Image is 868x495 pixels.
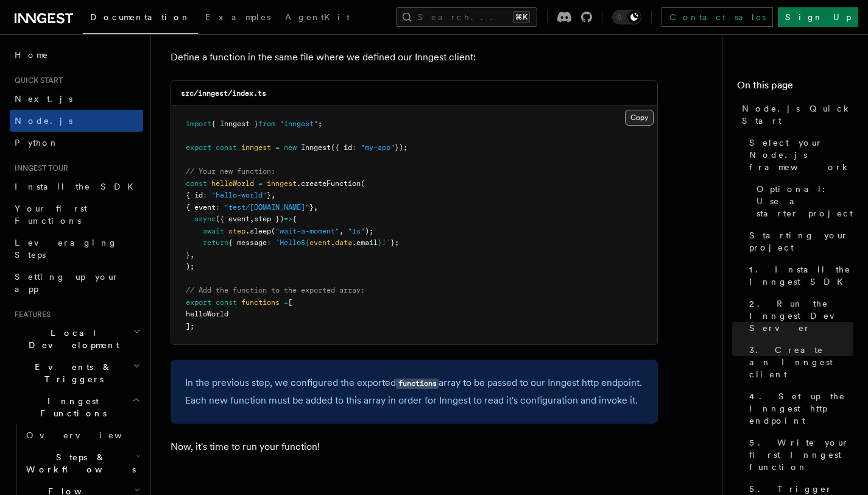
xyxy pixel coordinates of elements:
[10,322,143,356] button: Local Development
[203,191,207,199] span: :
[203,227,224,235] span: await
[10,361,133,385] span: Events & Triggers
[513,11,530,23] kbd: ⌘K
[625,110,654,126] button: Copy
[749,229,853,254] span: Starting your project
[267,191,271,199] span: }
[10,132,143,154] a: Python
[267,238,271,247] span: :
[254,215,284,223] span: step })
[378,238,382,247] span: }
[21,424,143,446] a: Overview
[186,286,365,294] span: // Add the function to the exported array:
[203,238,228,247] span: return
[186,179,207,188] span: const
[186,203,216,212] span: { event
[271,227,275,235] span: (
[171,49,658,66] p: Define a function in the same file where we defined our Inngest client:
[258,179,263,188] span: =
[284,298,288,307] span: =
[744,132,853,178] a: Select your Node.js framework
[241,298,280,307] span: functions
[205,12,270,22] span: Examples
[21,446,143,480] button: Steps & Workflows
[15,238,118,260] span: Leveraging Steps
[297,179,361,188] span: .createFunction
[365,227,373,235] span: );
[186,298,211,307] span: export
[10,395,132,419] span: Inngest Functions
[275,238,301,247] span: `Hello
[245,227,271,235] span: .sleep
[309,238,331,247] span: event
[216,143,237,152] span: const
[737,98,853,132] a: Node.js Quick Start
[749,390,853,427] span: 4. Set up the Inngest http endpoint
[185,374,643,409] p: In the previous step, we configured the exported array to be passed to our Inngest http endpoint....
[10,198,143,232] a: Your first Functions
[744,339,853,385] a: 3. Create an Inngest client
[228,227,245,235] span: step
[26,430,152,440] span: Overview
[395,143,408,152] span: });
[612,10,641,24] button: Toggle dark mode
[15,94,72,104] span: Next.js
[396,7,537,27] button: Search...⌘K
[211,191,267,199] span: "hello-world"
[186,143,211,152] span: export
[15,138,59,148] span: Python
[744,258,853,293] a: 1. Install the Inngest SDK
[10,266,143,300] a: Setting up your app
[10,327,133,351] span: Local Development
[190,251,194,259] span: ,
[301,238,309,247] span: ${
[284,143,297,152] span: new
[749,263,853,288] span: 1. Install the Inngest SDK
[348,227,365,235] span: "1s"
[10,88,143,110] a: Next.js
[390,238,399,247] span: };
[749,137,853,173] span: Select your Node.js framework
[284,215,292,223] span: =>
[186,322,194,330] span: ];
[241,143,271,152] span: inngest
[339,227,344,235] span: ,
[181,89,266,98] code: src/inngest/index.ts
[224,203,309,212] span: "test/[DOMAIN_NAME]"
[186,119,211,128] span: import
[198,4,278,33] a: Examples
[10,110,143,132] a: Node.js
[186,251,190,259] span: }
[15,204,87,226] span: Your first Functions
[186,191,203,199] span: { id
[211,179,254,188] span: helloWorld
[186,310,228,318] span: helloWorld
[15,182,141,191] span: Install the SDK
[744,432,853,478] a: 5. Write your first Inngest function
[331,238,335,247] span: .
[267,179,297,188] span: inngest
[335,238,352,247] span: data
[83,4,198,34] a: Documentation
[280,119,318,128] span: "inngest"
[742,102,853,127] span: Node.js Quick Start
[216,298,237,307] span: const
[194,215,216,223] span: async
[744,224,853,258] a: Starting your project
[250,215,254,223] span: ,
[361,143,395,152] span: "my-app"
[778,7,858,27] a: Sign Up
[309,203,314,212] span: }
[10,356,143,390] button: Events & Triggers
[314,203,318,212] span: ,
[10,163,68,173] span: Inngest tour
[10,232,143,266] a: Leveraging Steps
[21,451,136,475] span: Steps & Workflows
[288,298,292,307] span: [
[757,183,853,219] span: Optional: Use a starter project
[10,44,143,66] a: Home
[749,436,853,473] span: 5. Write your first Inngest function
[396,379,439,389] code: functions
[10,310,51,319] span: Features
[186,262,194,271] span: );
